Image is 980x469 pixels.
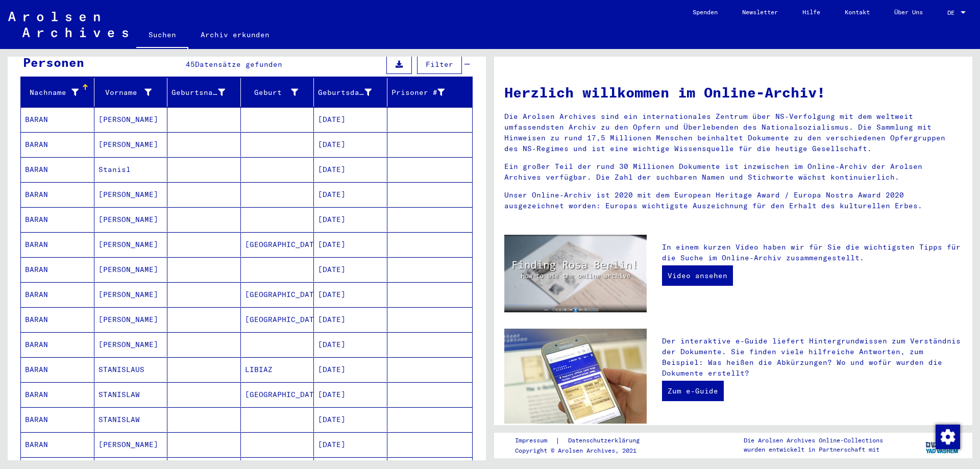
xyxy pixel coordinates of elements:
mat-cell: [DATE] [314,207,387,232]
mat-cell: [PERSON_NAME] [94,107,168,132]
span: DE [947,9,959,16]
mat-cell: Stanisl [94,157,168,182]
mat-cell: [PERSON_NAME] [94,282,168,307]
mat-cell: BARAN [21,257,94,282]
a: Zum e-Guide [662,381,724,401]
mat-cell: [DATE] [314,182,387,207]
mat-cell: BARAN [21,332,94,357]
mat-cell: [PERSON_NAME] [94,232,168,257]
mat-cell: STANISLAW [94,382,168,407]
a: Datenschutzerklärung [560,435,652,446]
div: Vorname [99,87,152,98]
mat-cell: BARAN [21,132,94,157]
span: Filter [426,60,453,69]
mat-cell: [DATE] [314,157,387,182]
div: Geburtsname [171,84,240,101]
a: Video ansehen [662,265,733,286]
div: Geburtsdatum [318,87,372,98]
div: Personen [23,53,84,71]
div: Nachname [25,87,79,98]
mat-cell: [GEOGRAPHIC_DATA] [241,382,314,407]
mat-cell: BARAN [21,157,94,182]
mat-cell: BARAN [21,407,94,432]
p: Die Arolsen Archives Online-Collections [744,436,883,445]
h1: Herzlich willkommen im Online-Archiv! [504,82,962,103]
div: Geburtsdatum [318,84,387,101]
mat-cell: [DATE] [314,307,387,332]
mat-cell: [GEOGRAPHIC_DATA] [241,282,314,307]
mat-cell: BARAN [21,432,94,457]
mat-cell: [PERSON_NAME] [94,207,168,232]
p: In einem kurzen Video haben wir für Sie die wichtigsten Tipps für die Suche im Online-Archiv zusa... [662,242,962,263]
p: wurden entwickelt in Partnerschaft mit [744,445,883,454]
mat-cell: [DATE] [314,432,387,457]
img: Arolsen_neg.svg [8,12,128,37]
mat-cell: [PERSON_NAME] [94,132,168,157]
a: Archiv erkunden [188,22,282,47]
img: video.jpg [504,235,647,312]
span: Datensätze gefunden [195,60,282,69]
mat-cell: BARAN [21,382,94,407]
div: Prisoner # [391,87,445,98]
mat-cell: [DATE] [314,332,387,357]
mat-cell: [DATE] [314,382,387,407]
div: Geburt‏ [245,87,299,98]
mat-cell: [PERSON_NAME] [94,307,168,332]
mat-header-cell: Geburtsname [167,78,241,107]
a: Suchen [136,22,188,49]
div: Geburt‏ [245,84,314,101]
mat-cell: [DATE] [314,232,387,257]
div: Nachname [25,84,94,101]
div: | [515,435,652,446]
mat-header-cell: Geburtsdatum [314,78,387,107]
mat-cell: [DATE] [314,282,387,307]
mat-cell: [DATE] [314,107,387,132]
mat-cell: BARAN [21,182,94,207]
img: yv_logo.png [923,432,962,458]
mat-cell: [PERSON_NAME] [94,332,168,357]
mat-cell: BARAN [21,232,94,257]
img: Zustimmung ändern [936,425,960,449]
button: Filter [417,55,462,74]
div: Geburtsname [171,87,225,98]
mat-cell: STANISLAW [94,407,168,432]
mat-cell: STANISLAUS [94,357,168,382]
mat-cell: BARAN [21,307,94,332]
mat-cell: BARAN [21,207,94,232]
p: Unser Online-Archiv ist 2020 mit dem European Heritage Award / Europa Nostra Award 2020 ausgezeic... [504,190,962,211]
mat-cell: [DATE] [314,407,387,432]
mat-cell: [PERSON_NAME] [94,432,168,457]
mat-header-cell: Vorname [94,78,168,107]
mat-header-cell: Nachname [21,78,94,107]
div: Vorname [99,84,167,101]
mat-cell: [PERSON_NAME] [94,257,168,282]
span: 45 [186,60,195,69]
div: Prisoner # [391,84,460,101]
mat-cell: [DATE] [314,357,387,382]
mat-cell: BARAN [21,357,94,382]
p: Ein großer Teil der rund 30 Millionen Dokumente ist inzwischen im Online-Archiv der Arolsen Archi... [504,161,962,183]
mat-header-cell: Geburt‏ [241,78,314,107]
img: eguide.jpg [504,329,647,424]
mat-cell: [DATE] [314,257,387,282]
p: Die Arolsen Archives sind ein internationales Zentrum über NS-Verfolgung mit dem weltweit umfasse... [504,111,962,154]
mat-cell: BARAN [21,282,94,307]
mat-header-cell: Prisoner # [387,78,473,107]
mat-cell: [DATE] [314,132,387,157]
mat-cell: LIBIAZ [241,357,314,382]
mat-cell: [PERSON_NAME] [94,182,168,207]
mat-cell: [GEOGRAPHIC_DATA] [241,307,314,332]
mat-cell: BARAN [21,107,94,132]
p: Der interaktive e-Guide liefert Hintergrundwissen zum Verständnis der Dokumente. Sie finden viele... [662,336,962,379]
a: Impressum [515,435,555,446]
p: Copyright © Arolsen Archives, 2021 [515,446,652,455]
mat-cell: [GEOGRAPHIC_DATA] [241,232,314,257]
